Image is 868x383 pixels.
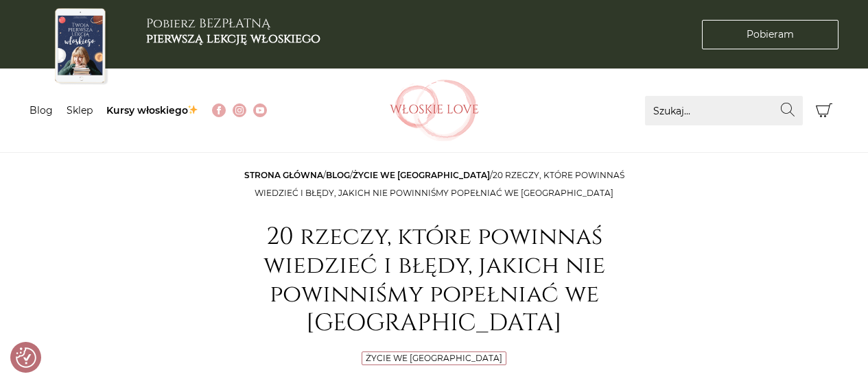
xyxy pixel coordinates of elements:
[390,79,479,141] img: Włoskielove
[353,170,490,180] a: Życie we [GEOGRAPHIC_DATA]
[16,347,36,368] img: Revisit consent button
[235,223,633,338] h1: 20 rzeczy, które powinnaś wiedzieć i błędy, jakich nie powinniśmy popełniać we [GEOGRAPHIC_DATA]
[106,104,199,116] a: Kursy włoskiego
[30,104,53,116] a: Blog
[810,96,839,125] button: Koszyk
[67,104,93,116] a: Sklep
[645,96,803,125] input: Szukaj...
[16,347,36,368] button: Preferencje co do zgód
[146,16,320,46] h3: Pobierz BEZPŁATNĄ
[366,353,502,363] a: Życie we [GEOGRAPHIC_DATA]
[188,105,198,114] img: ✨
[702,20,838,49] a: Pobieram
[326,170,350,180] a: Blog
[747,27,794,42] span: Pobieram
[146,30,320,47] b: pierwszą lekcję włoskiego
[244,170,624,198] span: / / /
[244,170,323,180] a: Strona główna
